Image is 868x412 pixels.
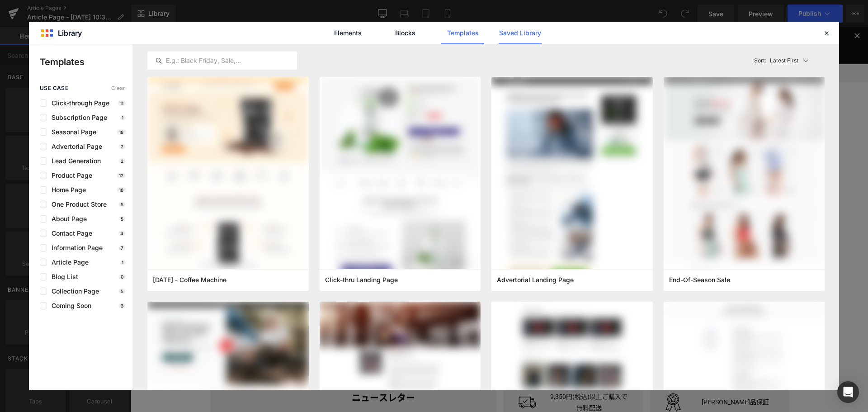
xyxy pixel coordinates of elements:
[837,381,859,403] div: Open Intercom Messenger
[118,231,125,236] p: 4
[326,22,369,44] a: Elements
[153,276,226,284] span: Thanksgiving - Coffee Machine
[80,42,147,51] a: ショッピングガイド
[99,42,147,51] span: ショッピングガイド
[420,364,497,386] p: 9,350円(税込)以上ご購入で無料配送
[566,42,571,51] img: Icon_User.svg
[47,201,107,208] span: One Product Store
[120,260,125,265] p: 1
[47,143,102,150] span: Advertorial Page
[384,22,427,44] a: Blocks
[325,276,398,284] span: Click-thru Landing Page
[119,274,125,279] p: 0
[47,114,107,121] span: Subscription Page
[155,42,203,51] a: お問い合わせ
[380,62,405,78] a: 最新情報
[148,55,297,66] input: E.g.: Black Friday, Sale,...
[47,259,89,266] span: Article Page
[40,55,132,69] p: Templates
[615,43,620,49] img: Icon_Heart_Empty.svg
[533,366,552,384] img: Icon_Quality.svg
[155,363,351,379] h4: ニュースレター
[301,62,320,78] a: 新製品
[119,245,125,251] p: 7
[40,85,68,91] span: use case
[119,289,125,294] p: 5
[100,85,213,92] span: ラトリエ デ パルファム 公式オンラインストア
[47,215,87,223] span: About Page
[770,57,798,65] p: Latest First
[117,129,125,135] p: 18
[118,100,125,106] p: 11
[47,99,109,107] span: Click-through Page
[47,244,103,251] span: Information Page
[577,42,599,51] span: ログイン
[119,158,125,164] p: 2
[47,288,99,295] span: Collection Page
[112,299,626,306] p: or Drag & Drop elements from left sidebar
[224,62,290,78] a: 限定品/キット・コフレ
[171,42,203,51] span: お問い合わせ
[552,61,643,79] input: 検索
[112,164,626,175] p: Start building your page
[47,128,96,136] span: Seasonal Page
[566,369,644,381] p: [PERSON_NAME]品保証
[163,62,213,78] a: ブランドから探す
[117,187,125,193] p: 18
[97,85,99,92] span: ›
[111,85,125,91] span: Clear
[499,22,542,44] a: Saved Library
[80,64,152,75] img: ラトリエ デ パルファム 公式オンラインストア
[9,9,728,19] p: [全製品対象] ご購入で選べるサンプル2点プレゼント！
[441,22,484,44] a: Templates
[47,273,78,280] span: Blog List
[47,186,86,194] span: Home Page
[331,62,369,78] a: ギフトガイド
[80,84,213,94] nav: breadcrumbs
[387,366,405,384] img: Icon_Shipping.svg
[80,85,96,92] a: ホーム
[497,276,574,284] span: Advertorial Landing Page
[119,202,125,207] p: 5
[85,42,93,50] img: Icon_ShoppingGuide.svg
[484,62,528,78] a: ショップリスト
[119,303,125,308] p: 3
[648,65,658,75] img: Icon_Cart.svg
[47,302,91,309] span: Coming Soon
[120,115,125,120] p: 1
[629,64,639,74] img: Icon_Search.svg
[311,20,426,26] a: LINE公式アカウントの友だち追加はこちらから
[328,274,410,292] a: Explore Template
[117,173,125,178] p: 12
[160,44,165,48] img: Icon_Email.svg
[119,216,125,222] p: 5
[626,42,653,51] span: お気に入り
[47,157,101,165] span: Lead Generation
[47,172,92,179] span: Product Page
[561,42,599,51] a: ログイン
[119,144,125,149] p: 2
[750,52,825,70] button: Latest FirstSort:Latest First
[47,230,92,237] span: Contact Page
[754,57,766,64] span: Sort:
[669,276,730,284] span: End-Of-Season Sale
[399,20,426,26] span: こちらから
[416,62,473,78] a: カテゴリーから探す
